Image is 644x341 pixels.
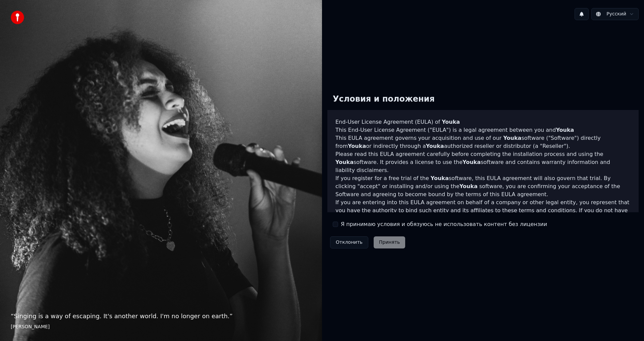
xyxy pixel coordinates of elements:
[460,183,478,189] span: Youka
[11,324,311,330] footer: [PERSON_NAME]
[335,174,631,198] p: If you register for a free trial of the software, this EULA agreement will also govern that trial...
[431,175,449,181] span: Youka
[335,159,354,165] span: Youka
[442,119,460,125] span: Youka
[335,134,631,150] p: This EULA agreement governs your acquisition and use of our software ("Software") directly from o...
[426,143,444,149] span: Youka
[335,126,631,134] p: This End-User License Agreement ("EULA") is a legal agreement between you and
[341,220,547,228] label: Я принимаю условия и обязуюсь не использовать контент без лицензии
[335,198,631,231] p: If you are entering into this EULA agreement on behalf of a company or other legal entity, you re...
[11,11,24,24] img: youka
[335,150,631,174] p: Please read this EULA agreement carefully before completing the installation process and using th...
[463,159,481,165] span: Youka
[348,143,366,149] span: Youka
[335,118,631,126] h3: End-User License Agreement (EULA) of
[11,311,311,321] p: “ Singing is a way of escaping. It's another world. I'm no longer on earth. ”
[327,89,440,110] div: Условия и положения
[330,236,368,248] button: Отклонить
[556,127,574,133] span: Youka
[503,135,521,141] span: Youka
